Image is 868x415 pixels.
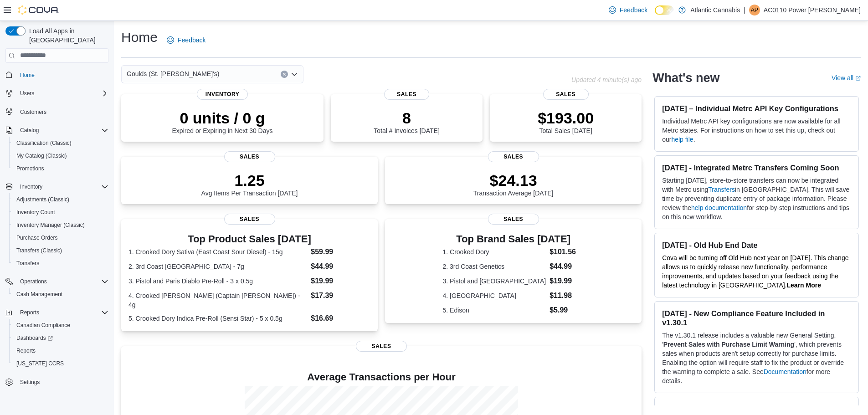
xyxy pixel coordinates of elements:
[16,322,70,329] span: Canadian Compliance
[197,89,248,100] span: Inventory
[538,109,594,134] div: Total Sales [DATE]
[543,89,589,100] span: Sales
[121,28,158,46] h1: Home
[9,206,112,219] button: Inventory Count
[691,204,747,211] a: help documentation
[16,234,58,241] span: Purchase Orders
[662,241,851,250] h3: [DATE] - Old Hub End Date
[671,136,693,143] a: help file
[16,139,72,147] span: Classification (Classic)
[9,244,112,257] button: Transfers (Classic)
[16,307,43,318] button: Reports
[764,368,806,375] a: Documentation
[751,5,758,15] span: AP
[13,207,59,218] a: Inventory Count
[224,151,275,162] span: Sales
[662,254,848,289] span: Cova will be turning off Old Hub next year on [DATE]. This change allows us to quickly release ne...
[16,88,108,99] span: Users
[744,5,745,15] p: |
[550,305,584,316] dd: $5.99
[9,332,112,344] a: Dashboards
[2,306,112,319] button: Reports
[16,106,108,118] span: Customers
[163,31,209,49] a: Feedback
[9,231,112,244] button: Purchase Orders
[13,207,108,218] span: Inventory Count
[172,109,273,134] div: Expired or Expiring in Next 30 Days
[178,36,205,45] span: Feedback
[443,306,546,315] dt: 5. Edison
[16,334,53,342] span: Dashboards
[311,290,370,301] dd: $17.39
[224,214,275,225] span: Sales
[13,358,108,369] span: Washington CCRS
[13,163,48,174] a: Promotions
[311,313,370,324] dd: $16.69
[2,180,112,193] button: Inventory
[2,275,112,288] button: Operations
[13,333,56,343] a: Dashboards
[13,232,62,243] a: Purchase Orders
[13,289,108,300] span: Cash Management
[9,219,112,231] button: Inventory Manager (Classic)
[764,5,861,15] p: AC0110 Power [PERSON_NAME]
[16,291,62,298] span: Cash Management
[20,127,39,134] span: Catalog
[9,149,112,162] button: My Catalog (Classic)
[311,261,370,272] dd: $44.99
[20,72,35,79] span: Home
[443,234,584,245] h3: Top Brand Sales [DATE]
[16,307,108,318] span: Reports
[20,309,39,316] span: Reports
[787,282,821,289] a: Learn More
[832,74,861,82] a: View allExternal link
[127,68,219,79] span: Goulds (St. [PERSON_NAME]'s)
[201,171,298,190] p: 1.25
[16,276,51,287] button: Operations
[550,276,584,287] dd: $19.99
[473,171,554,197] div: Transaction Average [DATE]
[663,341,794,348] strong: Prevent Sales with Purchase Limit Warning
[20,183,42,190] span: Inventory
[443,291,546,300] dt: 4. [GEOGRAPHIC_DATA]
[20,278,47,285] span: Operations
[2,375,112,389] button: Settings
[13,320,108,331] span: Canadian Compliance
[13,245,108,256] span: Transfers (Classic)
[13,245,66,256] a: Transfers (Classic)
[172,109,273,127] p: 0 units / 0 g
[662,309,851,327] h3: [DATE] - New Compliance Feature Included in v1.30.1
[13,194,108,205] span: Adjustments (Classic)
[16,125,108,136] span: Catalog
[201,171,298,197] div: Avg Items Per Transaction [DATE]
[128,247,307,256] dt: 1. Crooked Dory Sativa (East Coast Sour Diesel) - 15g
[128,277,307,286] dt: 3. Pistol and Paris Diablo Pre-Roll - 3 x 0.5g
[128,234,370,245] h3: Top Product Sales [DATE]
[356,341,407,352] span: Sales
[9,319,112,332] button: Canadian Compliance
[662,104,851,113] h3: [DATE] – Individual Metrc API Key Configurations
[9,288,112,301] button: Cash Management
[662,117,851,144] p: Individual Metrc API key configurations are now available for all Metrc states. For instructions ...
[281,71,288,78] button: Clear input
[620,5,647,15] span: Feedback
[605,1,651,19] a: Feedback
[13,220,88,231] a: Inventory Manager (Classic)
[690,5,740,15] p: Atlantic Cannabis
[550,261,584,272] dd: $44.99
[128,262,307,271] dt: 2. 3rd Coast [GEOGRAPHIC_DATA] - 7g
[13,345,39,356] a: Reports
[13,138,108,149] span: Classification (Classic)
[488,214,539,225] span: Sales
[662,331,851,385] p: The v1.30.1 release includes a valuable new General Setting, ' ', which prevents sales when produ...
[13,258,108,269] span: Transfers
[13,232,108,243] span: Purchase Orders
[9,357,112,370] button: [US_STATE] CCRS
[16,376,108,388] span: Settings
[855,76,861,81] svg: External link
[13,358,67,369] a: [US_STATE] CCRS
[16,165,44,172] span: Promotions
[13,138,75,149] a: Classification (Classic)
